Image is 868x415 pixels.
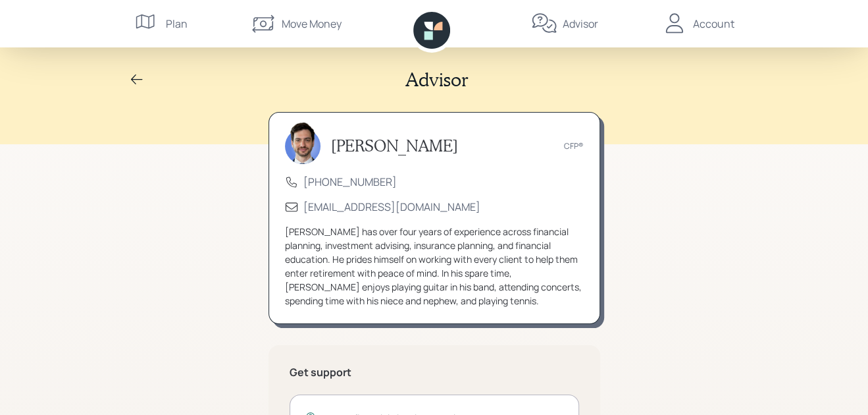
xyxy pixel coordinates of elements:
div: CFP® [564,140,584,152]
div: Plan [166,16,188,32]
h3: [PERSON_NAME] [331,136,458,155]
div: [PERSON_NAME] has over four years of experience across financial planning, investment advising, i... [285,225,584,308]
a: [EMAIL_ADDRESS][DOMAIN_NAME] [303,200,480,214]
h5: Get support [290,366,579,379]
div: Account [693,16,734,32]
div: Advisor [563,16,598,32]
img: jonah-coleman-headshot.png [285,122,320,164]
h2: Advisor [405,69,469,91]
div: Move Money [282,16,342,32]
a: [PHONE_NUMBER] [303,175,397,189]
